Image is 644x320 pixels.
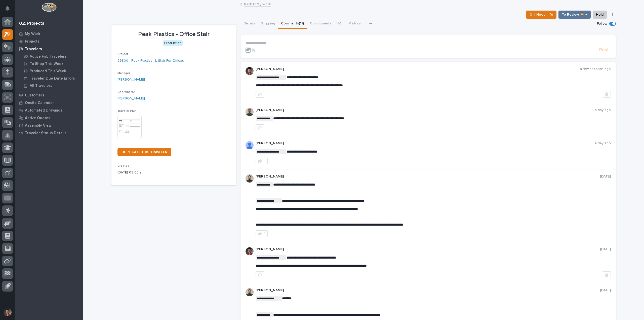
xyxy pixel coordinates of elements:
a: Traveler Due Date Errors [19,75,83,82]
a: DUPLICATE THIS TRAVELER [117,148,171,156]
span: Created [117,164,129,167]
div: 1 [264,232,265,235]
span: Project [117,53,128,56]
button: users-avatar [2,307,13,317]
img: AATXAJw4slNr5ea0WduZQVIpKGhdapBAGQ9xVsOeEvl5=s96-c [246,174,254,183]
button: Shipping [258,19,278,29]
img: ROij9lOReuV7WqYxWfnW [246,247,254,255]
p: [PERSON_NAME] [256,288,600,293]
button: FAI [334,19,345,29]
span: Traveler PDF [117,110,136,113]
a: Automated Drawings [15,106,83,114]
button: 1 [256,230,268,237]
p: Travelers [25,47,42,51]
span: Hold [596,12,603,18]
p: Traveler Due Date Errors [30,76,75,81]
p: [PERSON_NAME] [256,141,595,146]
p: [PERSON_NAME] [256,67,580,71]
p: Assembly View [25,123,51,128]
div: 02. Projects [19,21,44,26]
a: All Travelers [19,82,83,89]
p: Peak Plastics - Office Stair [117,31,230,38]
button: 1 [256,158,268,164]
a: Travelers [15,45,83,53]
div: 1 [264,159,265,163]
button: Metrics [345,19,364,29]
p: Active Fab Travelers [30,54,67,59]
button: Delete post [603,91,611,98]
p: [DATE] [600,247,611,252]
a: Onsite Calendar [15,99,83,106]
p: [PERSON_NAME] [256,108,595,112]
a: [PERSON_NAME] [117,96,145,101]
p: All Travelers [30,84,52,88]
p: a day ago [595,108,611,112]
a: [PERSON_NAME] [117,77,145,82]
p: [PERSON_NAME] [256,174,600,179]
p: Traveler Status Details [25,131,66,135]
img: AATXAJw4slNr5ea0WduZQVIpKGhdapBAGQ9xVsOeEvl5=s96-c [246,108,254,116]
div: Production [163,40,183,46]
p: To Shop This Week [30,62,63,66]
button: To Review 👨‍🏭 → [558,11,591,19]
a: Active Quotes [15,114,83,122]
a: Back toMy Work [244,1,271,7]
span: Post [599,47,609,53]
span: To Review 👨‍🏭 → [562,12,587,18]
p: Automated Drawings [25,108,62,113]
a: To Shop This Week [19,60,83,67]
span: Manager [117,72,130,75]
button: Components [307,19,334,29]
img: AATXAJw4slNr5ea0WduZQVIpKGhdapBAGQ9xVsOeEvl5=s96-c [246,288,254,296]
p: Active Quotes [25,116,50,120]
p: [DATE] [600,174,611,179]
button: Hold [593,11,607,19]
p: Follow [597,22,607,26]
p: Customers [25,93,44,98]
div: Notifications [6,6,13,14]
p: [DATE] 09:05 am [117,170,230,175]
img: Workspace Logo [42,3,56,12]
button: like this post [256,124,264,131]
p: My Work [25,32,40,36]
button: Details [240,19,258,29]
p: [DATE] [600,288,611,293]
p: Produced This Week [30,69,66,74]
p: a day ago [595,141,611,146]
button: Notifications [2,3,13,14]
img: ROij9lOReuV7WqYxWfnW [246,67,254,75]
p: a few seconds ago [580,67,611,71]
button: like this post [256,271,264,278]
span: DUPLICATE THIS TRAVELER [122,150,167,154]
p: Onsite Calendar [25,101,54,105]
button: Comments (11) [278,19,307,29]
button: like this post [256,91,264,98]
a: My Work [15,30,83,38]
a: Traveler Status Details [15,129,83,137]
p: [PERSON_NAME] [256,247,600,252]
span: ⏳ I Need Info [529,12,553,18]
a: Customers [15,91,83,99]
button: Delete post [603,271,611,278]
a: 26800 - Peak Plastics - L Stair For Offices [117,58,184,63]
img: ALV-UjW1D-ML-FnCt4FgU8x4S79KJqwX3TQHk7UYGtoy9jV5yY8fpjVEvRQNbvDwvk-GQ6vc8cB5lOH07uFCwEYx9Ysx_wxRe... [246,141,254,149]
a: Active Fab Travelers [19,53,83,60]
button: ⏳ I Need Info [526,11,556,19]
a: Projects [15,38,83,45]
a: Produced This Week [19,67,83,75]
button: Post [597,47,611,53]
span: Coordinator [117,91,135,94]
a: Assembly View [15,122,83,129]
p: Projects [25,39,39,44]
